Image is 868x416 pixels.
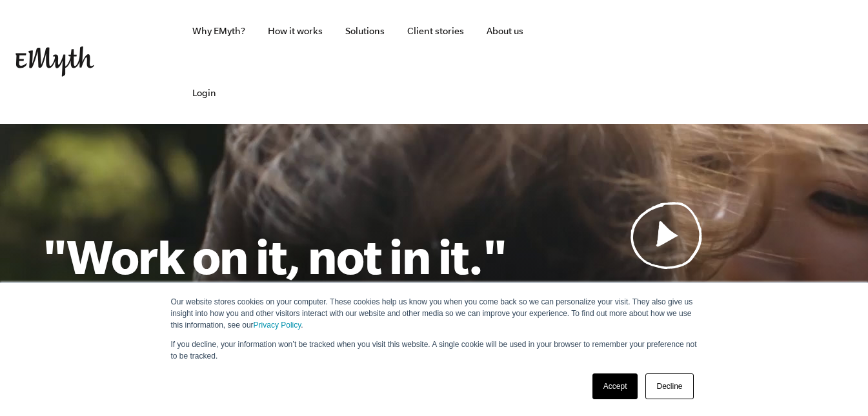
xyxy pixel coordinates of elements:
a: See why most businessesdon't work andwhat to do about it [507,201,827,320]
img: EMyth [15,46,94,77]
iframe: Embedded CTA [717,48,853,76]
iframe: Embedded CTA [575,48,711,76]
p: See why most businesses don't work and what to do about it [507,279,827,320]
p: If you decline, your information won’t be tracked when you visit this website. A single cookie wi... [171,339,698,362]
a: Accept [592,373,638,399]
a: Privacy Policy [254,321,301,330]
h1: "Work on it, not in it." [42,228,507,284]
p: Our website stores cookies on your computer. These cookies help us know you when you come back so... [171,296,698,331]
a: Login [182,62,227,124]
img: Play Video [631,201,703,269]
a: Decline [645,373,693,399]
